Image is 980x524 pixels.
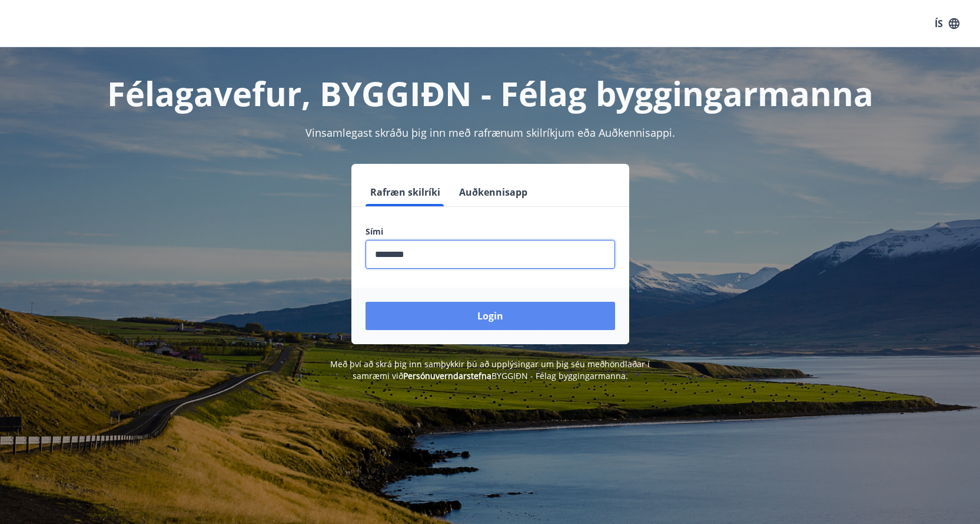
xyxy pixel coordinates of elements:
[305,126,675,140] span: Vinsamlegast skráðu þig inn með rafrænum skilríkjum eða Auðkennisappi.
[330,358,650,381] span: Með því að skrá þig inn samþykkir þú að upplýsingar um þig séu meðhöndlaðar í samræmi við BYGGIÐN...
[454,178,532,206] button: Auðkennisapp
[366,302,615,330] button: Login
[403,370,491,381] a: Persónuverndarstefna
[81,71,900,116] h1: Félagavefur, BYGGIÐN - Félag byggingarmanna
[366,178,445,206] button: Rafræn skilríki
[366,226,615,238] label: Sími
[928,13,966,34] button: ÍS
